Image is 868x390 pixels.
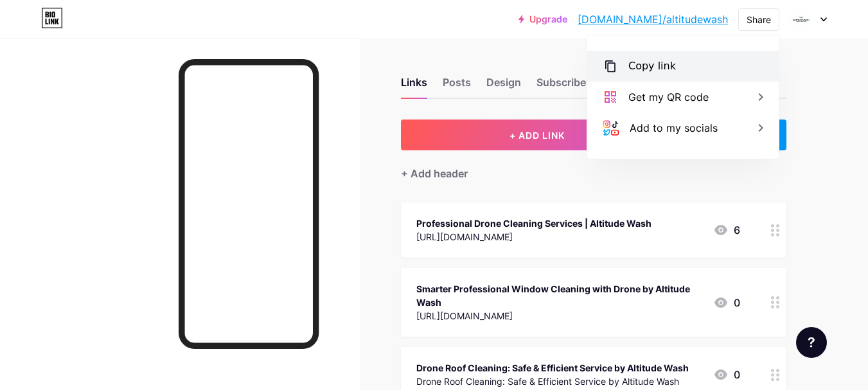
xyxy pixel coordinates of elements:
[713,222,740,238] div: 6
[416,375,689,388] div: Drone Roof Cleaning: Safe & Efficient Service by Altitude Wash
[578,12,728,27] a: [DOMAIN_NAME]/altitudewash
[401,120,674,150] button: + ADD LINK
[401,75,427,98] div: Links
[486,75,521,98] div: Design
[416,217,651,230] div: Professional Drone Cleaning Services | Altitude Wash
[401,166,468,181] div: + Add header
[628,89,709,105] div: Get my QR code
[509,130,565,141] span: + ADD LINK
[747,13,771,26] div: Share
[416,361,689,375] div: Drone Roof Cleaning: Safe & Efficient Service by Altitude Wash
[518,14,567,24] a: Upgrade
[789,7,813,31] img: altitudewash
[416,282,703,309] div: Smarter Professional Window Cleaning with Drone by Altitude Wash
[713,367,740,382] div: 0
[630,120,718,136] div: Add to my socials
[713,295,740,310] div: 0
[443,75,471,98] div: Posts
[416,230,651,244] div: [URL][DOMAIN_NAME]
[536,75,596,98] div: Subscribers
[628,58,676,74] div: Copy link
[416,309,703,323] div: [URL][DOMAIN_NAME]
